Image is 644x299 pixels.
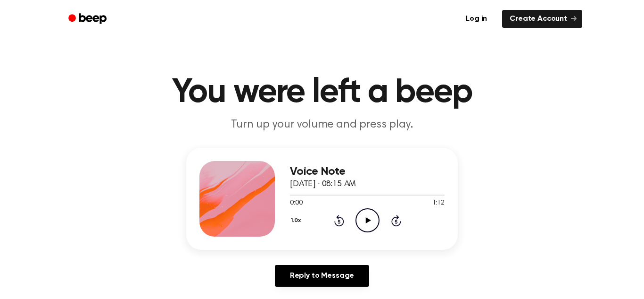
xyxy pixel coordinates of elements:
p: Turn up your volume and press play. [141,117,503,133]
h1: You were left a beep [81,76,563,110]
a: Beep [62,10,115,28]
a: Log in [456,8,496,30]
a: Reply to Message [275,265,369,287]
span: [DATE] · 08:15 AM [290,180,356,188]
span: 1:12 [432,198,445,208]
a: Create Account [502,10,582,28]
h3: Voice Note [290,165,445,178]
span: 0:00 [290,198,302,208]
button: 1.0x [290,213,304,229]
